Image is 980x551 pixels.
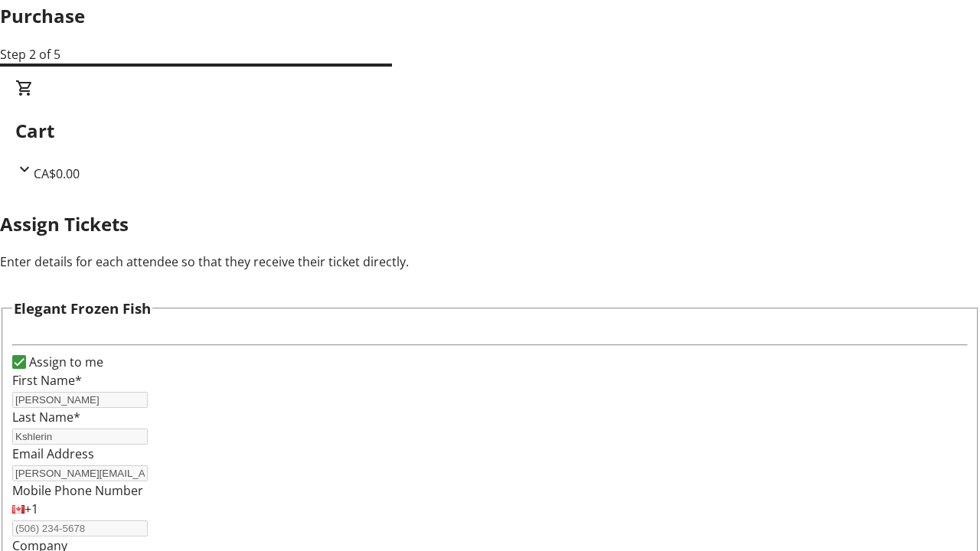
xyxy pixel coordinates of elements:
span: CA$0.00 [34,165,80,182]
label: Assign to me [26,353,103,371]
label: Mobile Phone Number [12,482,143,499]
label: First Name* [12,372,82,389]
h2: Cart [15,117,965,145]
div: CartCA$0.00 [15,79,965,183]
input: (506) 234-5678 [12,520,148,536]
h3: Elegant Frozen Fish [14,298,151,319]
label: Email Address [12,445,94,462]
label: Last Name* [12,409,80,425]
